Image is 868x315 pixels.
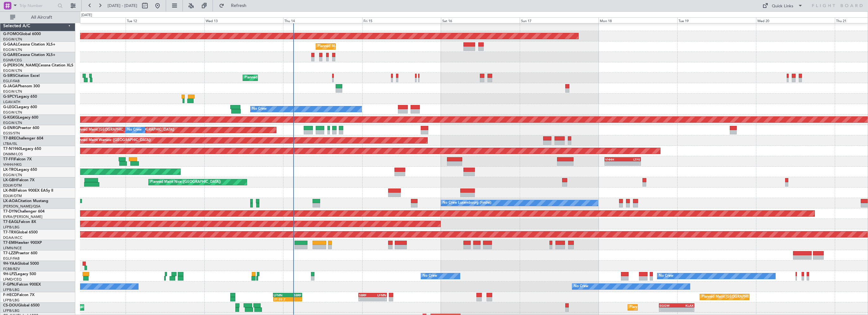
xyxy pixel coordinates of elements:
[3,147,41,151] a: T7-N1960Legacy 650
[677,308,694,312] div: -
[574,282,588,291] div: No Crew
[3,256,20,261] a: EGLF/FAB
[216,1,254,11] button: Refresh
[3,131,20,136] a: EGSS/STN
[3,210,17,213] span: T7-DYN
[677,304,694,307] div: KLAX
[660,308,677,312] div: -
[3,168,37,172] a: LX-TROLegacy 650
[3,100,20,104] a: LGAV/ATH
[3,120,22,125] a: EGGW/LTN
[3,137,43,140] a: T7-BREChallenger 604
[3,262,17,266] span: 9H-YAA
[3,246,22,250] a: LFMN/NCE
[274,297,288,301] div: 21:03 Z
[3,251,37,255] a: T7-LZZIPraetor 600
[3,53,55,57] a: G-GARECessna Citation XLS+
[288,297,302,301] div: -
[3,137,16,140] span: T7-BRE
[3,231,38,234] a: T7-TRXGlobal 6500
[3,225,20,230] a: LFPB/LBG
[3,84,40,88] a: G-JAGAPhenom 300
[3,241,15,245] span: T7-EMI
[274,293,288,297] div: LFMN
[3,74,15,78] span: G-SIRS
[629,303,729,312] div: Planned Maint [GEOGRAPHIC_DATA] ([GEOGRAPHIC_DATA])
[81,13,92,18] div: [DATE]
[3,147,21,151] span: T7-N1960
[226,3,252,8] span: Refresh
[127,125,142,135] div: No Crew
[443,198,491,208] div: No Crew Luxembourg (Findel)
[3,241,42,245] a: T7-EMIHawker 900XP
[3,304,40,307] a: CS-DOUGlobal 6500
[3,251,16,255] span: T7-LZZI
[283,17,362,23] div: Thu 14
[3,214,42,219] a: EVRA/[PERSON_NAME]
[3,277,22,282] a: LFMD/CEQ
[3,79,20,83] a: EGLF/FAB
[150,177,221,187] div: Planned Maint Nice ([GEOGRAPHIC_DATA])
[3,189,53,193] a: LX-INBFalcon 900EX EASy II
[3,110,22,115] a: EGGW/LTN
[3,58,22,63] a: EGNR/CEG
[3,204,40,209] a: [PERSON_NAME]/QSA
[108,3,137,9] span: [DATE] - [DATE]
[373,293,386,297] div: LFMN
[3,308,20,313] a: LFPB/LBG
[3,199,18,203] span: LX-AOA
[520,17,598,23] div: Sun 17
[3,43,55,46] a: G-GAALCessna Citation XLS+
[288,293,301,297] div: SBRF
[3,173,22,177] a: EGGW/LTN
[19,1,56,10] input: Trip Number
[702,292,801,302] div: Planned Maint [GEOGRAPHIC_DATA] ([GEOGRAPHIC_DATA])
[3,37,22,42] a: EGGW/LTN
[75,125,174,135] div: Planned Maint [GEOGRAPHIC_DATA] ([GEOGRAPHIC_DATA])
[3,32,41,36] a: G-FOMOGlobal 6000
[3,84,18,88] span: G-JAGA
[3,178,17,182] span: LX-GBH
[3,283,17,287] span: F-GPNJ
[3,157,14,161] span: T7-FFI
[3,293,17,297] span: F-HECD
[252,104,267,114] div: No Crew
[3,220,19,224] span: T7-EAGL
[598,17,677,23] div: Mon 18
[359,297,373,301] div: -
[3,189,15,193] span: LX-INB
[3,283,41,287] a: F-GPNJFalcon 900EX
[3,126,39,130] a: G-ENRGPraetor 600
[3,157,32,161] a: T7-FFIFalcon 7X
[605,162,623,165] div: -
[3,89,22,94] a: EGGW/LTN
[3,74,40,78] a: G-SIRSCitation Excel
[3,304,18,307] span: CS-DOU
[3,272,16,276] span: 9H-LPZ
[3,53,18,57] span: G-GARE
[3,183,22,188] a: EDLW/DTM
[3,199,48,203] a: LX-AOACitation Mustang
[3,220,36,224] a: T7-EAGLFalcon 8X
[3,194,22,198] a: EDLW/DTM
[759,1,806,11] button: Quick Links
[3,95,37,99] a: G-SPCYLegacy 650
[605,157,623,161] div: VHHH
[3,64,38,67] span: G-[PERSON_NAME]
[756,17,835,23] div: Wed 20
[318,42,341,51] div: Planned Maint
[3,262,39,266] a: 9H-YAAGlobal 5000
[659,271,673,281] div: No Crew
[3,105,17,109] span: G-LEGC
[3,298,20,303] a: LFPB/LBG
[3,152,23,157] a: DNMM/LOS
[3,168,17,172] span: LX-TRO
[3,178,34,182] a: LX-GBHFalcon 7X
[75,136,151,145] div: Planned Maint Warsaw ([GEOGRAPHIC_DATA])
[3,235,22,240] a: DGAA/ACC
[245,73,344,83] div: Planned Maint [GEOGRAPHIC_DATA] ([GEOGRAPHIC_DATA])
[660,304,677,307] div: EGGW
[3,287,20,292] a: LFPB/LBG
[3,162,22,167] a: VHHH/HKG
[677,17,756,23] div: Tue 19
